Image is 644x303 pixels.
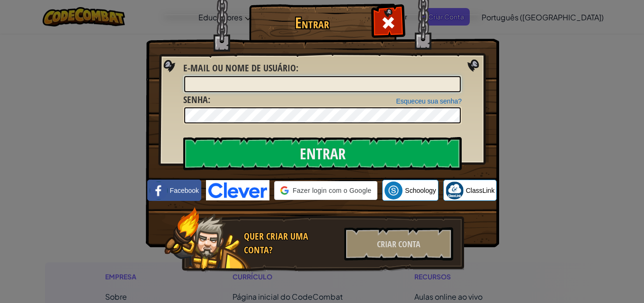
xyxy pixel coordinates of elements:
div: Fazer login com o Google [274,181,377,200]
font: Facebook [170,187,199,194]
font: Criar Conta [377,238,420,250]
img: classlink-logo-small.png [446,182,464,199]
font: : [208,93,210,106]
font: Fazer login com o Google [293,187,371,194]
font: Senha [183,93,208,106]
a: Esqueceu sua senha? [396,97,462,105]
font: Entrar [295,12,329,33]
font: Schoology [405,187,436,194]
img: facebook_small.png [150,182,168,199]
font: Quer criar uma conta? [244,230,308,256]
img: schoology.png [385,182,402,199]
img: clever-logo-blue.png [206,180,269,200]
input: Entrar [183,137,462,170]
font: : [296,61,298,74]
font: ClassLink [466,187,495,194]
font: E-mail ou nome de usuário [183,61,296,74]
